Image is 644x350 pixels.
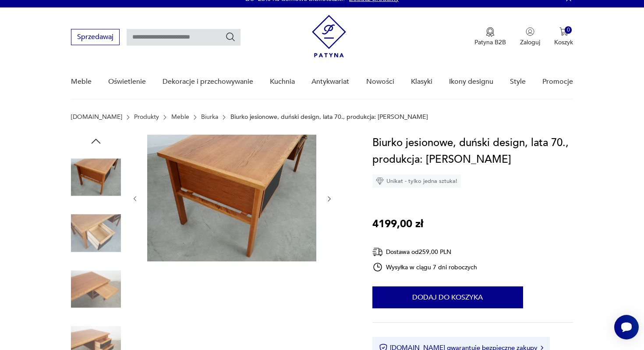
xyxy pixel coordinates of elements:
p: Biurko jesionowe, duński design, lata 70., produkcja: [PERSON_NAME] [230,114,428,121]
img: Ikona strzałki w prawo [541,346,543,350]
a: Sprzedawaj [71,35,120,41]
img: Zdjęcie produktu Biurko jesionowe, duński design, lata 70., produkcja: Dania [71,264,121,314]
button: Sprzedawaj [71,29,120,45]
a: Kuchnia [270,65,295,99]
iframe: Smartsupp widget button [614,315,639,339]
a: Produkty [134,114,159,121]
div: Wysyłka w ciągu 7 dni roboczych [372,262,478,272]
img: Ikona dostawy [372,246,383,257]
a: Style [510,65,526,99]
div: 0 [565,26,572,34]
p: Zaloguj [520,38,540,46]
p: Koszyk [554,38,573,46]
button: Patyna B2B [474,27,506,46]
a: Biurka [201,114,218,121]
p: Patyna B2B [474,38,506,46]
img: Zdjęcie produktu Biurko jesionowe, duński design, lata 70., produkcja: Dania [147,135,316,261]
a: Klasyki [411,65,432,99]
img: Ikona medalu [486,27,495,37]
img: Patyna - sklep z meblami i dekoracjami vintage [312,15,346,57]
a: Nowości [366,65,394,99]
a: Dekoracje i przechowywanie [163,65,253,99]
a: Meble [171,114,189,121]
img: Ikona diamentu [376,177,384,185]
a: Ikona medaluPatyna B2B [474,27,506,46]
div: Unikat - tylko jedna sztuka! [372,175,461,188]
a: Antykwariat [311,65,349,99]
a: Ikony designu [449,65,493,99]
button: 0Koszyk [554,27,573,46]
div: Dostawa od 259,00 PLN [372,246,478,257]
p: 4199,00 zł [372,216,423,232]
a: Meble [71,65,92,99]
button: Zaloguj [520,27,540,46]
h1: Biurko jesionowe, duński design, lata 70., produkcja: [PERSON_NAME] [372,135,573,168]
img: Ikona koszyka [559,27,568,36]
button: Szukaj [225,32,236,42]
img: Zdjęcie produktu Biurko jesionowe, duński design, lata 70., produkcja: Dania [71,208,121,258]
a: Oświetlenie [108,65,146,99]
a: [DOMAIN_NAME] [71,114,122,121]
img: Ikonka użytkownika [526,27,534,36]
a: Promocje [542,65,573,99]
button: Dodaj do koszyka [372,286,523,308]
img: Zdjęcie produktu Biurko jesionowe, duński design, lata 70., produkcja: Dania [71,152,121,202]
